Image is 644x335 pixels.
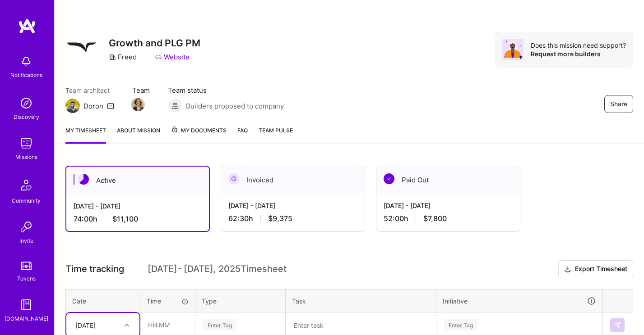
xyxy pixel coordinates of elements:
span: [DATE] - [DATE] , 2025 Timesheet [148,263,287,275]
img: Company Logo [65,32,98,64]
div: Invite [19,236,33,245]
div: Invoiced [221,166,365,194]
img: Active [78,174,89,185]
div: Active [66,167,209,194]
img: Builders proposed to company [168,99,182,113]
div: [DOMAIN_NAME] [5,314,48,323]
div: Paid Out [376,166,520,194]
i: icon CompanyGray [109,54,116,61]
a: My timesheet [65,126,106,144]
div: 62:30 h [228,214,357,223]
div: [DATE] - [DATE] [384,201,513,210]
a: Website [155,52,190,62]
div: Community [12,196,41,205]
div: Discovery [14,112,39,122]
div: Time [147,296,189,306]
span: My Documents [171,126,227,136]
img: logo [18,18,36,34]
span: Share [610,100,627,109]
a: About Mission [117,126,160,144]
img: bell [17,52,35,70]
a: FAQ [237,126,248,144]
th: Date [66,289,140,312]
th: Type [195,289,286,312]
div: 74:00 h [74,214,202,224]
span: $9,375 [268,214,292,223]
i: icon Chevron [125,323,129,327]
button: Share [604,95,633,113]
img: Invite [17,218,35,236]
span: $11,100 [112,214,138,224]
img: guide book [17,296,35,314]
div: [DATE] [75,320,96,330]
span: Team architect [65,86,114,95]
div: Enter Tag [203,318,236,332]
img: Team Member Avatar [131,98,145,111]
div: Missions [15,152,37,162]
div: Tokens [17,274,36,283]
div: 52:00 h [384,214,513,223]
span: Time tracking [65,263,124,275]
span: Builders proposed to company [186,101,284,111]
img: Avatar [502,39,524,60]
span: $7,800 [423,214,447,223]
a: My Documents [171,126,227,144]
div: Request more builders [531,50,626,58]
h3: Growth and PLG PM [109,37,200,49]
span: Team status [168,86,284,95]
div: Freed [109,52,137,62]
img: Invoiced [228,173,239,184]
div: [DATE] - [DATE] [74,201,202,211]
span: Team Pulse [259,127,293,134]
i: icon Download [564,265,571,274]
div: Doron [83,101,103,111]
div: Does this mission need support? [531,41,626,50]
img: teamwork [17,134,35,152]
img: tokens [21,262,32,270]
img: Team Architect [65,99,80,113]
img: Paid Out [384,173,394,184]
th: Task [286,289,436,312]
i: icon Mail [107,102,114,109]
img: discovery [17,94,35,112]
div: Notifications [10,70,42,80]
button: Export Timesheet [558,260,633,278]
div: Enter Tag [444,318,477,332]
span: Team [132,86,150,95]
img: Community [15,174,37,196]
img: Submit [614,321,621,329]
div: Initiative [443,296,596,306]
div: [DATE] - [DATE] [228,201,357,210]
a: Team Pulse [259,126,293,144]
a: Team Member Avatar [132,97,144,112]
